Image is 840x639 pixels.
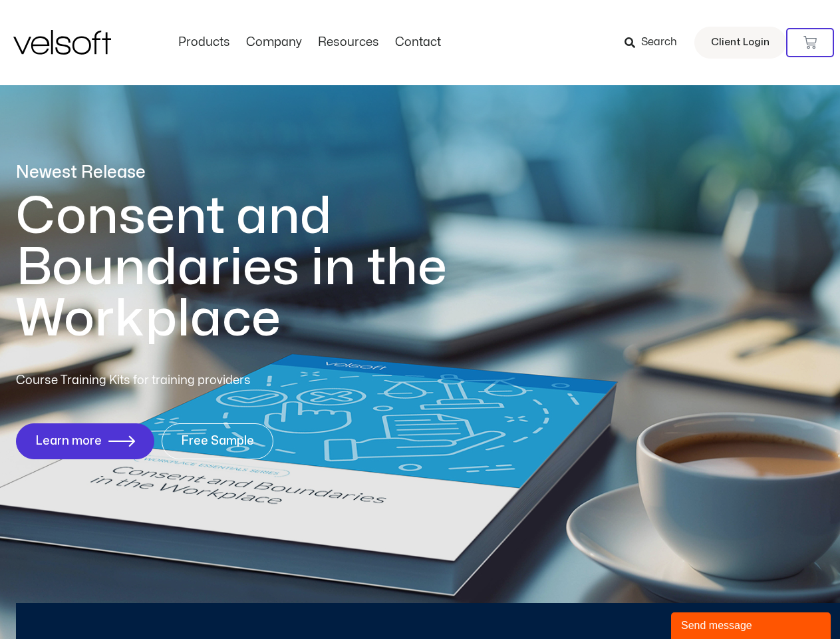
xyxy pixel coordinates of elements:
[162,423,273,459] a: Free Sample
[35,435,102,448] span: Learn more
[641,34,677,51] span: Search
[625,31,686,54] a: Search
[13,30,111,55] img: Velsoft Training Materials
[310,35,387,50] a: ResourcesMenu Toggle
[170,35,449,50] nav: Menu
[671,610,833,639] iframe: chat widget
[16,161,501,184] p: Newest Release
[694,27,786,59] a: Client Login
[238,35,310,50] a: CompanyMenu Toggle
[16,191,501,345] h1: Consent and Boundaries in the Workplace
[16,371,347,390] p: Course Training Kits for training providers
[16,423,154,459] a: Learn more
[170,35,238,50] a: ProductsMenu Toggle
[711,34,770,51] span: Client Login
[387,35,449,50] a: ContactMenu Toggle
[181,435,254,448] span: Free Sample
